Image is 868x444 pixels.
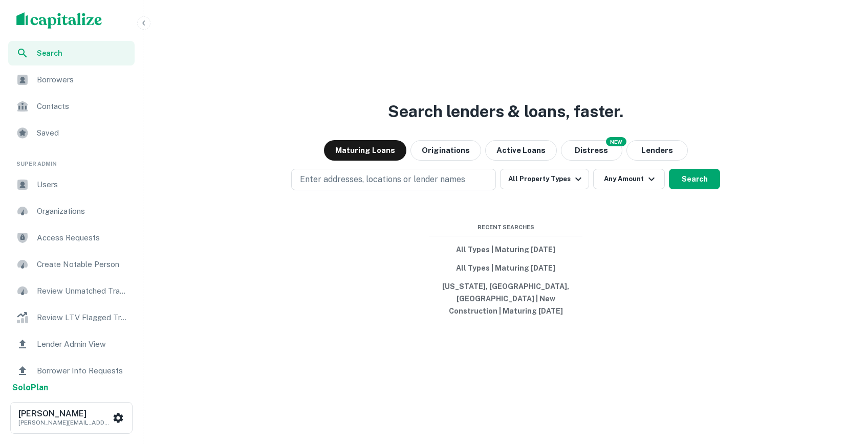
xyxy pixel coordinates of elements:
a: Access Requests [8,226,135,250]
span: Lender Admin View [37,338,128,350]
button: All Property Types [500,169,589,189]
p: Enter addresses, locations or lender names [300,173,465,186]
button: Search [669,169,720,189]
span: Saved [37,127,128,139]
a: Saved [8,121,135,145]
img: capitalize-logo.png [16,12,102,29]
span: Review Unmatched Transactions [37,285,128,297]
a: Search [8,41,135,65]
a: Borrower Info Requests [8,359,135,383]
a: SoloPlan [12,382,48,394]
a: Contacts [8,94,135,119]
button: Maturing Loans [324,140,406,161]
button: Any Amount [593,169,665,189]
span: Contacts [37,100,128,113]
a: Users [8,172,135,197]
span: Create Notable Person [37,258,128,271]
p: [PERSON_NAME][EMAIL_ADDRESS][PERSON_NAME][DOMAIN_NAME] [18,418,111,427]
span: Recent Searches [429,223,582,232]
strong: Solo Plan [12,383,48,392]
li: Super Admin [8,147,135,172]
span: Access Requests [37,232,128,244]
a: Lender Admin View [8,332,135,357]
button: All Types | Maturing [DATE] [429,259,582,277]
a: Review Unmatched Transactions [8,279,135,303]
button: [PERSON_NAME][PERSON_NAME][EMAIL_ADDRESS][PERSON_NAME][DOMAIN_NAME] [10,402,133,434]
button: Enter addresses, locations or lender names [291,169,496,190]
h6: [PERSON_NAME] [18,410,111,418]
iframe: Chat Widget [817,362,868,411]
a: Review LTV Flagged Transactions [8,305,135,330]
span: Organizations [37,205,128,217]
button: Search distressed loans with lien and other non-mortgage details. [561,140,622,161]
span: Borrowers [37,74,128,86]
span: Search [37,48,128,59]
h3: Search lenders & loans, faster. [388,99,623,124]
span: Users [37,179,128,191]
a: Borrowers [8,68,135,92]
span: Review LTV Flagged Transactions [37,312,128,324]
button: [US_STATE], [GEOGRAPHIC_DATA], [GEOGRAPHIC_DATA] | New Construction | Maturing [DATE] [429,277,582,320]
span: Borrower Info Requests [37,365,128,377]
button: All Types | Maturing [DATE] [429,240,582,259]
button: Originations [410,140,481,161]
a: Create Notable Person [8,252,135,277]
div: NEW [606,137,626,146]
button: Lenders [626,140,688,161]
a: Organizations [8,199,135,224]
button: Active Loans [485,140,557,161]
